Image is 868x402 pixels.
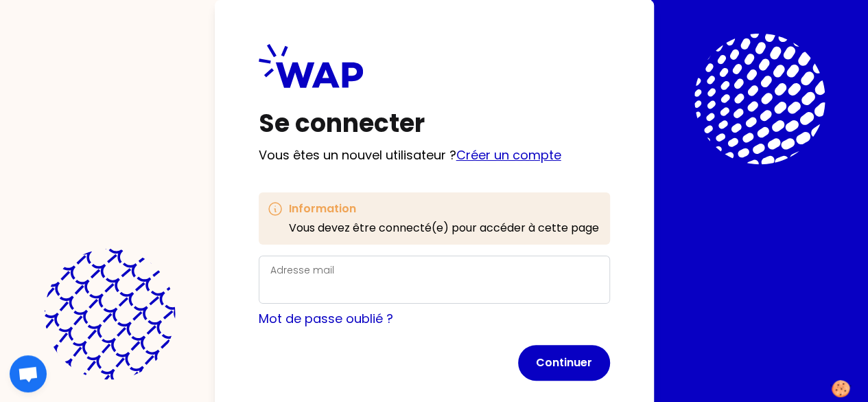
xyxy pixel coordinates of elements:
[456,146,561,164] a: Créer un compte
[270,263,334,277] label: Adresse mail
[10,355,47,392] div: Open chat
[259,110,610,137] h1: Se connecter
[259,146,610,165] p: Vous êtes un nouvel utilisateur ?
[259,310,393,327] a: Mot de passe oublié ?
[289,201,599,217] h3: Information
[289,220,599,236] p: Vous devez être connecté(e) pour accéder à cette page
[518,345,610,381] button: Continuer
